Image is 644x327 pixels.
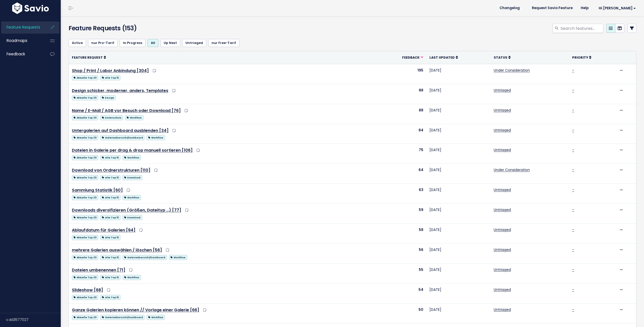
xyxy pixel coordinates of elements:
[122,275,141,280] span: Workflow
[100,294,120,300] a: alte Top 15
[7,38,27,43] span: Roadmaps
[376,244,426,264] td: 56
[494,267,511,272] a: Untriaged
[72,214,98,220] a: Aktuelle Top 20
[572,108,574,113] a: -
[426,204,491,224] td: [DATE]
[572,287,574,292] a: -
[426,64,491,84] td: [DATE]
[100,74,120,81] a: alte Top 15
[494,128,511,133] a: Untriaged
[376,124,426,144] td: 84
[100,115,123,120] span: Datenschutz
[426,164,491,184] td: [DATE]
[72,187,123,193] a: Sammlung Statistik [60]
[560,24,603,33] input: Search features...
[429,55,455,60] span: Last Updated
[100,254,120,260] a: alte Top 15
[100,215,120,220] span: alte Top 15
[88,39,118,47] a: nur Pro-Tarif
[72,255,98,260] span: Aktuelle Top 20
[122,215,142,220] span: Download
[426,224,491,244] td: [DATE]
[100,174,120,180] a: alte Top 15
[376,144,426,164] td: 75
[494,187,511,192] a: Untriaged
[494,55,511,60] a: Status
[599,6,636,10] span: Hi [PERSON_NAME]
[122,255,167,260] span: Galerieübersicht/Dashboard
[72,247,162,253] a: mehrere Galerien auswählen / löschen [56]
[100,175,120,180] span: alte Top 15
[69,39,636,47] ul: Filter feature requests
[160,39,180,47] a: Up Next
[494,227,511,232] a: Untriaged
[72,267,125,273] a: Dateien umbenennen [71]
[572,147,574,152] a: -
[593,4,640,12] a: Hi [PERSON_NAME]
[7,51,25,57] span: Feedback
[100,94,116,101] a: Design
[426,104,491,124] td: [DATE]
[402,55,423,60] a: Feedback
[494,287,511,292] a: Untriaged
[376,303,426,323] td: 50
[100,275,120,280] span: alte Top 15
[72,307,199,313] a: Ganze Galerien kopieren können // Vorlage einer Galerie [66]
[100,75,120,80] span: alte Top 15
[572,307,574,312] a: -
[122,194,141,200] a: Workflow
[100,255,120,260] span: alte Top 15
[72,295,98,300] span: Aktuelle Top 20
[376,184,426,204] td: 63
[120,39,146,47] a: In Progress
[72,215,98,220] span: Aktuelle Top 20
[376,64,426,84] td: 195
[72,134,98,141] a: Aktuelle Top 20
[72,55,106,60] a: Feature Request
[147,134,165,141] a: Workflow
[11,3,50,14] img: logo-white.9d6f32f41409.svg
[69,39,86,47] a: Active
[122,195,141,200] span: Workflow
[402,55,420,60] span: Feedback
[169,255,187,260] span: Workflow
[72,147,193,153] a: Dateien in Galerie per drag & drop manuell sortieren [106]
[100,315,144,320] span: Galerieübersicht/Dashboard
[7,25,40,30] span: Feature Requests
[122,174,142,180] a: Download
[100,134,144,141] a: Galerieübersicht/Dashboard
[72,115,98,120] span: Aktuelle Top 20
[494,207,511,212] a: Untriaged
[72,275,98,280] span: Aktuelle Top 20
[72,135,98,140] span: Aktuelle Top 20
[122,175,142,180] span: Download
[208,39,239,47] a: nur Free-Tarif
[72,75,98,80] span: Aktuelle Top 20
[426,84,491,104] td: [DATE]
[72,194,98,200] a: Aktuelle Top 20
[72,114,98,121] a: Aktuelle Top 20
[72,314,98,320] a: Aktuelle Top 20
[72,175,98,180] span: Aktuelle Top 20
[426,284,491,303] td: [DATE]
[72,74,98,81] a: Aktuelle Top 20
[376,284,426,303] td: 54
[72,207,181,213] a: Downloads diversifizieren (Größen, Dateityp …) [77]
[100,154,120,160] a: alte Top 15
[494,147,511,152] a: Untriaged
[426,264,491,284] td: [DATE]
[72,315,98,320] span: Aktuelle Top 20
[494,68,530,73] a: Under Consideration
[376,264,426,284] td: 55
[72,108,181,113] a: Name / E-Mail / AGB vor Besuch oder Download [76]
[1,35,42,46] a: Roadmaps
[100,234,120,240] a: alte Top 15
[122,155,141,160] span: Workflow
[72,95,98,100] span: Aktuelle Top 20
[69,24,253,33] h4: Feature Requests (153)
[572,55,588,60] span: Priority
[426,144,491,164] td: [DATE]
[100,195,120,200] span: alte Top 15
[169,254,187,260] a: Workflow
